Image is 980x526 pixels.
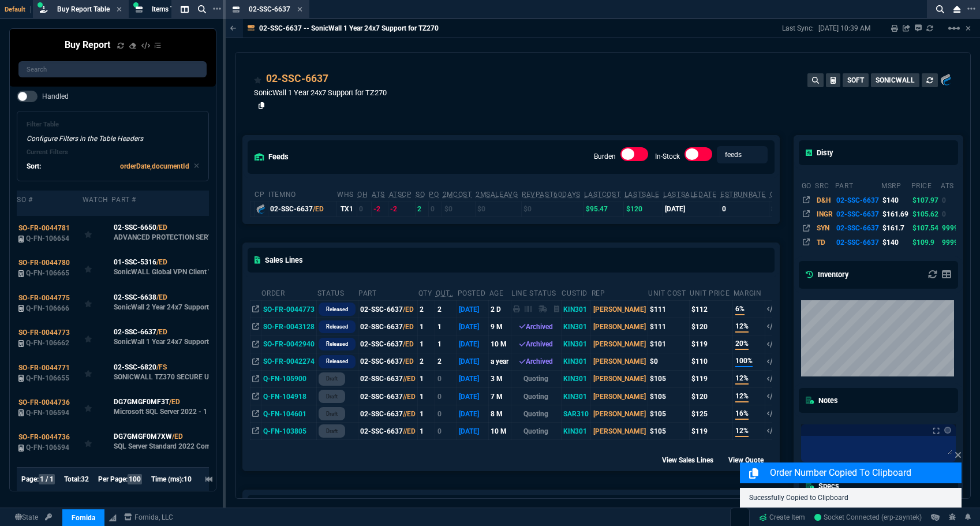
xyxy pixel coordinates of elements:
[429,191,439,199] abbr: Total units on open Purchase Orders
[591,335,648,353] td: [PERSON_NAME]
[114,362,156,372] span: 02-SSC-6820
[435,301,457,318] td: 2
[457,353,489,370] td: [DATE]
[415,202,428,216] td: 2
[932,2,949,16] nx-icon: Search
[911,193,940,207] td: $107.97
[418,353,435,370] td: 2
[84,365,110,381] div: Add to Watchlist
[114,233,257,242] p: ADVANCED PROTECTION SERVICE SUITE FOR TZ270 2YR
[843,73,869,87] button: SOFT
[489,387,511,405] td: 7 M
[111,251,259,285] td: SonicWALL Global VPN Client Windows - 5 Licenses
[489,301,511,318] td: 2 D
[114,327,156,337] span: 02-SSC-6637
[489,284,511,301] th: age
[326,322,348,331] p: Released
[594,152,616,161] label: Burden
[489,353,511,370] td: a year
[457,370,489,387] td: [DATE]
[418,318,435,335] td: 1
[26,374,69,382] span: Q-FN-106655
[769,202,802,216] td: $0
[268,185,336,202] th: ItemNo
[835,236,881,249] td: 02-SSC-6637
[83,195,109,204] div: Watch
[114,431,172,442] span: DG7GMGF0M7XW
[42,512,55,523] a: API TOKEN
[18,433,70,441] span: SO-FR-0044736
[801,236,960,249] tr: SonicWall Support 24X7
[591,284,648,301] th: Rep
[114,407,238,416] p: Microsoft SQL Server 2022 - 1 User CAL
[252,375,259,383] nx-icon: Open In Opposite Panel
[735,426,749,437] span: 12%
[403,427,416,435] span: //ED
[457,318,489,335] td: [DATE]
[111,355,259,390] td: SONICWALL TZ370 SECURE UPGRADE PLUS - ADVANCED EDITION 2YR
[428,202,442,216] td: 0
[735,408,749,420] span: 16%
[522,191,581,199] abbr: Total revenue past 60 days
[513,391,559,402] p: Quoting
[513,426,559,437] p: Quoting
[489,335,511,353] td: 10 M
[27,161,41,171] p: Sort:
[591,370,648,387] td: [PERSON_NAME]
[418,423,435,440] td: 1
[156,257,167,267] a: /ED
[416,191,425,199] abbr: Total units on open Sales Orders
[261,318,316,335] td: SO-FR-0043128
[806,269,848,280] h5: Inventory
[457,423,489,440] td: [DATE]
[940,236,960,249] td: 9999
[584,191,620,199] abbr: The last purchase cost from PO Order
[801,221,960,235] tr: 24X7 SUPPORT FOR TZ270 1YR
[357,191,368,199] abbr: Total units in inventory.
[911,207,940,221] td: $105.62
[249,5,290,13] span: 02-SSC-6637
[114,337,241,346] p: SonicWall 1 Year 24x7 Support for TZ270
[27,133,199,144] p: Configure Filters in the Table Headers
[835,177,881,193] th: part
[261,335,316,353] td: SO-FR-0042940
[835,207,881,221] td: 02-SSC-6637
[26,304,69,312] span: Q-FN-106666
[814,513,922,521] span: Socket Connected (erp-zayntek)
[511,284,561,301] th: Line Status
[521,202,583,216] td: $0
[513,322,559,332] div: Archived
[940,193,960,207] td: 0
[358,353,417,370] td: 02-SSC-6637
[940,221,960,235] td: 9999
[624,191,660,199] abbr: The last SO Inv price. No time limit. (ignore zeros)
[326,374,338,383] p: draft
[489,370,511,387] td: 3 M
[881,236,910,249] td: $140
[770,191,799,199] abbr: Avg Cost of Inventory on-hand
[326,427,338,436] p: draft
[114,257,156,267] span: 01-SSC-5316
[114,267,257,277] p: SonicWALL Global VPN Client Windows - 5 Licenses
[403,393,416,401] span: //ED
[475,202,521,216] td: $0
[663,191,716,199] abbr: The date of the last SO Inv price. No time limit. (ignore zeros)
[358,284,417,301] th: Part
[297,5,302,14] nx-icon: Close Tab
[336,185,357,202] th: WHS
[114,292,156,303] span: 02-SSC-6638
[435,335,457,353] td: 1
[881,221,910,235] td: $161.7
[457,405,489,423] td: [DATE]
[27,148,199,156] h6: Current Filters
[818,24,870,33] p: [DATE] 10:39 AM
[26,234,69,243] span: Q-FN-106654
[561,423,590,440] td: KIN301
[720,202,769,216] td: 0
[156,362,167,372] a: /FS
[648,284,689,301] th: Unit Cost
[733,284,765,301] th: Margin
[18,329,70,337] span: SO-FR-0044773
[254,87,387,98] p: SonicWall 1 Year 24x7 Support for TZ270
[358,423,417,440] td: 02-SSC-6637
